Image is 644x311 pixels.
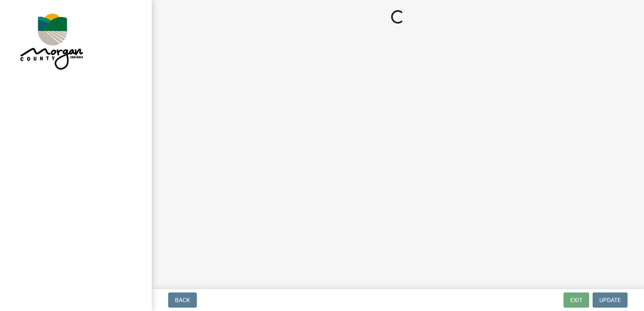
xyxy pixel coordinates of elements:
button: Update [593,292,628,308]
span: Back [175,297,190,303]
button: Back [168,292,197,308]
img: Morgan County, Indiana [17,9,85,72]
button: Exit [563,292,589,308]
span: Update [599,297,621,303]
